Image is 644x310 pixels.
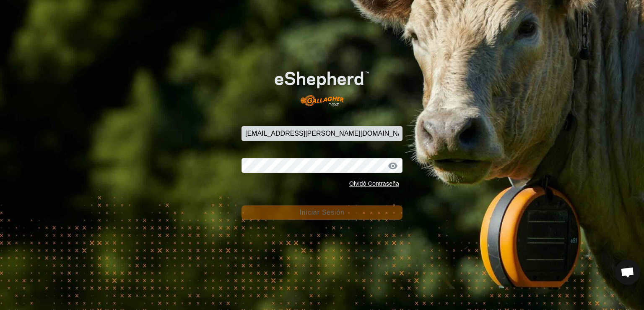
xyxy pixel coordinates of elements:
span: Iniciar Sesión [299,209,344,216]
button: Iniciar Sesión [241,205,402,220]
a: Olvidó Contraseña [349,180,399,187]
img: Logo de eShepherd [257,58,386,113]
a: Chat abierto [615,260,640,285]
input: Correo Electrónico [241,126,402,141]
